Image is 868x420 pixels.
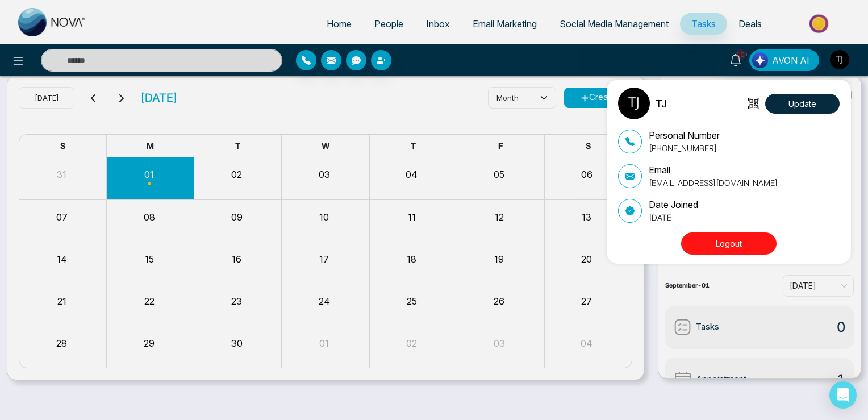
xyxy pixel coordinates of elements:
[649,142,720,154] p: [PHONE_NUMBER]
[681,232,777,255] button: Logout
[649,128,720,142] p: Personal Number
[649,198,698,211] p: Date Joined
[649,177,778,189] p: [EMAIL_ADDRESS][DOMAIN_NAME]
[829,381,857,409] div: Open Intercom Messenger
[649,163,778,177] p: Email
[656,96,667,111] p: TJ
[649,211,698,223] p: [DATE]
[765,94,840,114] button: Update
